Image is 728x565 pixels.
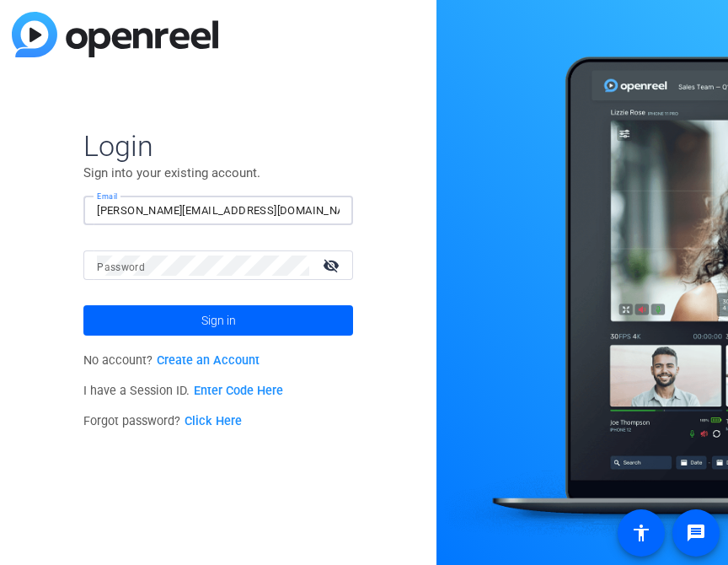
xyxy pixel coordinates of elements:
[83,305,353,336] button: Sign in
[97,201,340,221] input: Enter Email Address
[83,384,283,398] span: I have a Session ID.
[313,253,353,277] mat-icon: visibility_off
[686,523,706,543] mat-icon: message
[83,128,353,164] span: Login
[12,12,218,57] img: blue-gradient.svg
[631,523,651,543] mat-icon: accessibility
[194,384,283,398] a: Enter Code Here
[201,299,236,342] span: Sign in
[83,353,260,368] span: No account?
[185,414,242,428] a: Click Here
[97,191,118,201] mat-label: Email
[83,414,242,428] span: Forgot password?
[83,164,353,182] p: Sign into your existing account.
[97,261,145,273] mat-label: Password
[157,353,260,368] a: Create an Account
